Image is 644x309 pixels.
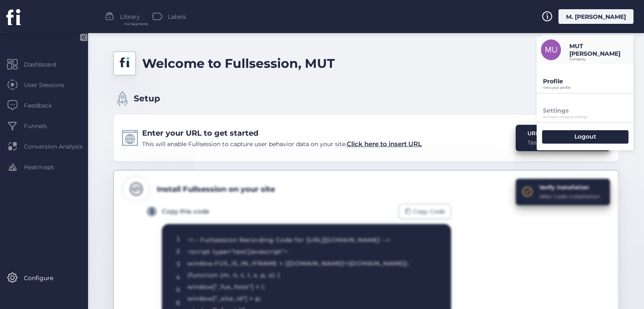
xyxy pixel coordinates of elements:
[569,57,634,61] p: Company
[543,107,634,114] p: Settings
[24,60,69,69] span: Dashboard
[134,92,160,105] span: Setup
[543,115,634,119] p: Account company settings
[142,139,422,149] div: This will enable Fullsession to capture user behavior data on your site.
[168,12,186,21] span: Labels
[24,80,77,90] span: User Sessions
[142,127,422,139] div: Enter your URL to get started
[558,9,634,24] div: M. [PERSON_NAME]
[24,162,67,172] span: Heatmaps
[120,12,140,21] span: Library
[541,39,562,60] img: avatar
[347,140,422,148] span: Click here to insert URL
[543,86,634,90] p: View your profile
[527,138,581,147] div: Task is not done yet
[543,77,634,85] p: Profile
[142,54,335,73] div: Welcome to Fullsession, MUT
[125,21,148,27] span: For Segments
[24,273,66,283] span: Configure
[569,42,634,57] p: MUT [PERSON_NAME]
[24,121,60,131] span: Funnels
[24,101,65,110] span: Feedback
[527,129,581,137] div: URL STATUS
[24,142,95,151] span: Conversion Analysis
[574,133,596,140] p: Logout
